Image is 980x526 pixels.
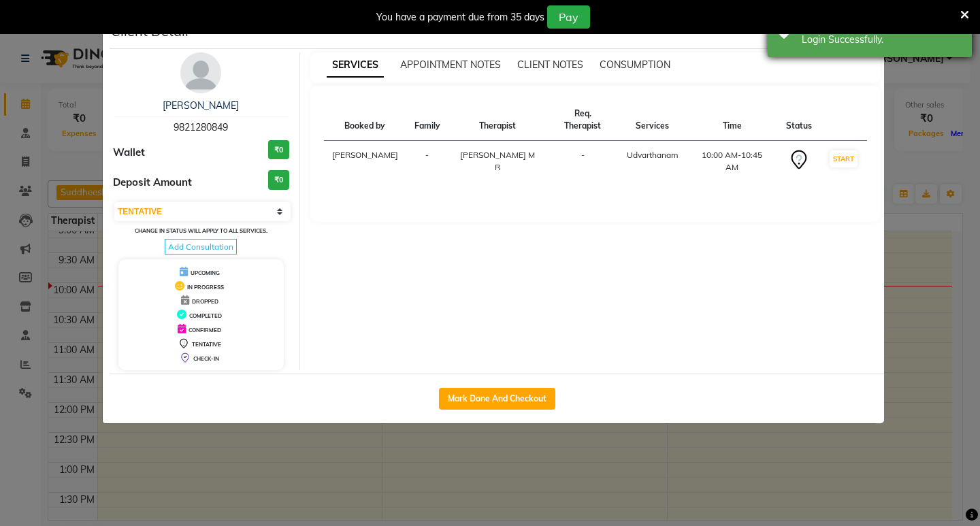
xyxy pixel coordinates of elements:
button: Mark Done And Checkout [439,388,555,410]
small: Change in status will apply to all services. [135,227,267,234]
h3: ₹0 [268,140,289,160]
span: CONSUMPTION [600,59,670,71]
button: Pay [547,5,590,29]
span: SERVICES [327,53,384,78]
span: UPCOMING [191,269,220,276]
span: DROPPED [192,298,218,305]
th: Booked by [324,99,406,141]
th: Services [619,99,687,141]
th: Therapist [448,99,547,141]
div: Login Successfully. [802,33,962,47]
div: Udvarthanam [627,149,679,161]
span: CHECK-IN [193,355,219,362]
span: CONFIRMED [189,327,221,333]
td: - [546,141,619,182]
div: You have a payment due from 35 days [376,10,544,24]
th: Req. Therapist [546,99,619,141]
span: Wallet [113,145,145,161]
span: [PERSON_NAME] M R [460,150,535,172]
button: START [830,150,857,167]
td: - [406,141,448,182]
span: 9821280849 [174,121,228,133]
span: COMPLETED [189,312,222,319]
td: 10:00 AM-10:45 AM [687,141,778,182]
h3: ₹0 [268,170,289,190]
td: [PERSON_NAME] [324,141,406,182]
span: TENTATIVE [192,341,221,348]
span: CLIENT NOTES [517,59,583,71]
img: avatar [180,52,221,93]
th: Status [778,99,820,141]
span: Deposit Amount [113,175,192,191]
th: Family [406,99,448,141]
span: Add Consultation [165,239,237,254]
th: Time [687,99,778,141]
a: [PERSON_NAME] [163,99,239,112]
span: APPOINTMENT NOTES [400,59,501,71]
span: IN PROGRESS [187,284,224,291]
